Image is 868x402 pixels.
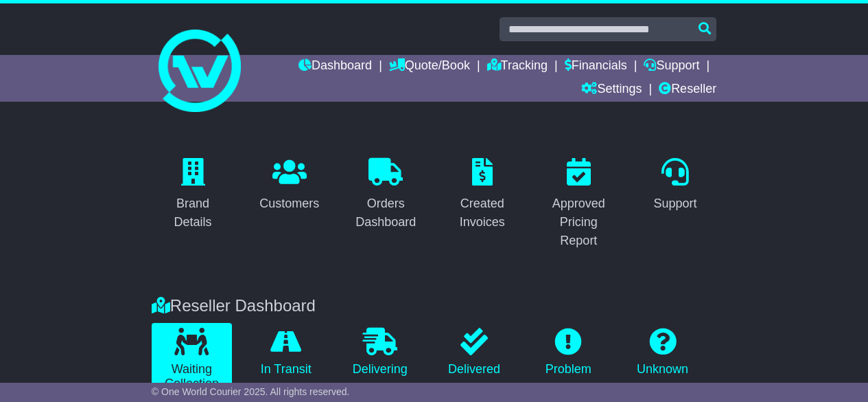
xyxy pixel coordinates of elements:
[659,78,716,102] a: Reseller
[487,55,548,78] a: Tracking
[152,323,232,397] a: Waiting Collection
[246,323,326,382] a: In Transit
[161,194,226,232] div: Brand Details
[340,323,420,382] a: Delivering
[259,194,319,213] div: Customers
[145,296,723,316] div: Reseller Dashboard
[622,323,703,382] a: Unknown
[546,194,611,250] div: Approved Pricing Report
[537,153,620,255] a: Approved Pricing Report
[152,153,235,236] a: Brand Details
[581,78,642,102] a: Settings
[353,194,419,232] div: Orders Dashboard
[644,153,705,218] a: Support
[565,55,627,78] a: Financials
[250,153,328,218] a: Customers
[441,153,524,236] a: Created Invoices
[434,323,514,382] a: Delivered
[528,323,609,382] a: Problem
[644,55,699,78] a: Support
[152,386,350,397] span: © One World Courier 2025. All rights reserved.
[389,55,470,78] a: Quote/Book
[450,194,515,232] div: Created Invoices
[344,153,427,236] a: Orders Dashboard
[298,55,372,78] a: Dashboard
[653,194,696,213] div: Support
